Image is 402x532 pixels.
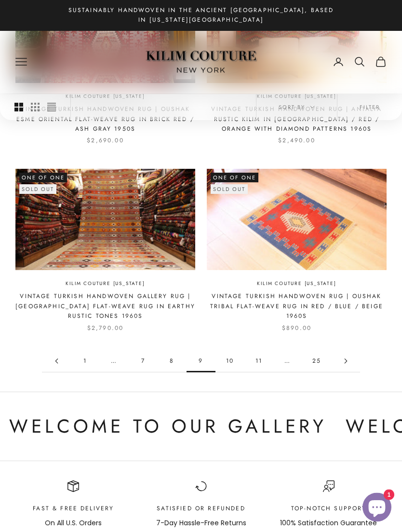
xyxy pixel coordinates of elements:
[211,185,248,194] sold-out-badge: Sold out
[331,351,360,372] a: Go to page 10
[15,292,195,321] a: Vintage Turkish Handwoven Gallery Rug | [GEOGRAPHIC_DATA] Flat-Weave Rug in Earthy Rustic Tones 1...
[31,94,40,120] button: Switch to smaller product images
[87,324,123,333] sale-price: $2,790.00
[211,173,258,183] span: One of One
[33,518,114,529] p: On All U.S. Orders
[66,280,145,288] a: Kilim Couture [US_STATE]
[19,185,56,194] sold-out-badge: Sold out
[156,504,246,514] p: Satisfied or Refunded
[42,351,71,372] a: Go to page 8
[42,351,360,373] nav: Pagination navigation
[129,351,158,372] a: Go to page 7
[278,136,315,146] sale-price: $2,490.00
[244,351,273,372] a: Go to page 11
[270,481,387,529] div: Item 3 of 4
[280,504,377,514] p: Top-Notch support
[337,94,402,120] button: Filter
[215,351,244,372] a: Go to page 10
[19,173,67,183] span: One of One
[100,351,129,372] span: …
[360,493,394,524] inbox-online-store-chat: Shopify online store chat
[66,6,336,25] p: Sustainably Handwoven in the Ancient [GEOGRAPHIC_DATA], Based in [US_STATE][GEOGRAPHIC_DATA]
[280,518,377,529] p: 100% Satisfaction Guarantee
[282,324,311,333] sale-price: $890.00
[143,481,259,529] div: Item 2 of 4
[333,56,387,68] nav: Secondary navigation
[302,351,331,372] a: Go to page 25
[256,94,337,120] button: Sort by
[15,169,195,271] img: a majestic rustic Kurdish tribal runner rug in earth tones from mid-century by Kilim Couture
[207,169,387,271] img: a small and captivating Ushak kilim rug in red, blue, and gold by Kilim Couture New York
[87,136,123,146] sale-price: $2,690.00
[47,94,56,120] button: Switch to compact product images
[71,351,100,372] a: Go to page 1
[141,39,261,85] img: Logo of Kilim Couture New York
[257,280,336,288] a: Kilim Couture [US_STATE]
[187,351,215,372] span: 9
[33,504,114,514] p: Fast & Free Delivery
[279,103,315,111] span: Sort by
[14,94,23,120] button: Switch to larger product images
[15,481,132,529] div: Item 1 of 4
[273,351,302,372] span: …
[156,518,246,529] p: 7-Day Hassle-Free Returns
[207,292,387,321] a: Vintage Turkish Handwoven Rug | Oushak Tribal Flat-Weave Rug in Red / Blue / Beige 1960s
[15,56,121,68] nav: Primary navigation
[158,351,187,372] a: Go to page 8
